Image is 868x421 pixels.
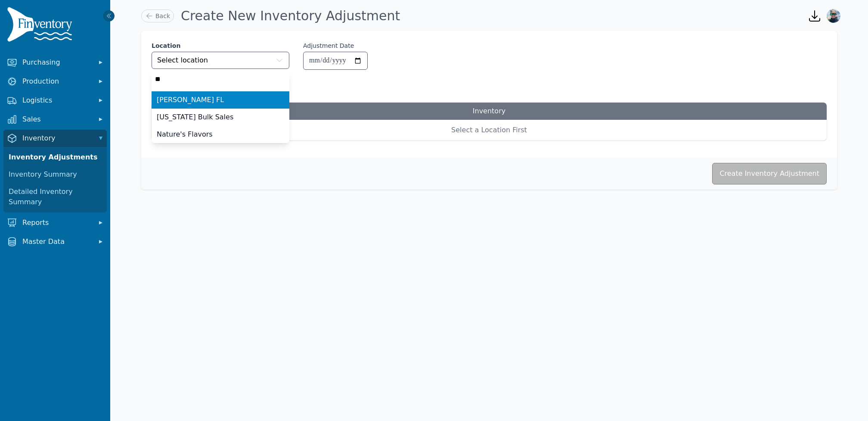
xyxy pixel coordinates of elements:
button: Create Inventory Adjustment [712,163,827,184]
ul: Select location [152,91,289,143]
img: Finventory [7,7,76,45]
button: Purchasing [3,54,107,71]
span: [US_STATE] Bulk Sales [157,112,233,122]
span: Sales [22,114,91,125]
h1: Create New Inventory Adjustment [181,8,400,24]
a: Inventory Summary [5,166,105,183]
span: Select location [157,55,208,65]
span: Nature's Flavors [157,129,213,140]
span: Logistics [22,95,91,106]
button: Logistics [3,92,107,109]
button: Master Data [3,233,107,250]
div: Select a Location First [152,120,827,140]
span: Master Data [22,237,91,247]
label: Location [152,41,289,50]
button: Sales [3,111,107,128]
a: Detailed Inventory Summary [5,183,105,211]
a: Back [141,9,174,22]
span: [PERSON_NAME] FL [157,95,224,105]
label: Adjustment Date [303,41,354,50]
span: Reports [22,218,91,228]
button: Inventory [3,130,107,147]
input: Select location [152,71,289,88]
h3: Inventory [152,103,827,120]
span: Purchasing [22,57,91,68]
span: Production [22,76,91,87]
span: Inventory [22,133,91,143]
img: Karina Wright [827,9,840,23]
button: Reports [3,214,107,231]
a: Inventory Adjustments [5,149,105,166]
button: Production [3,73,107,90]
button: Select location [152,52,289,69]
